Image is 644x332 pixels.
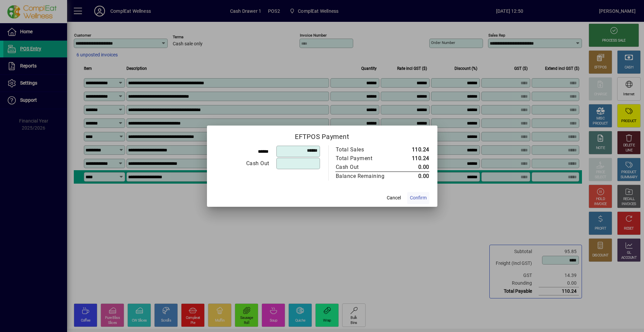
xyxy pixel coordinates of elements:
span: Confirm [410,194,427,201]
h2: EFTPOS Payment [207,126,437,145]
td: 0.00 [399,163,429,172]
td: 0.00 [399,172,429,181]
td: Total Sales [335,145,399,154]
td: 110.24 [399,145,429,154]
td: Total Payment [335,154,399,163]
td: 110.24 [399,154,429,163]
div: Cash Out [215,159,269,168]
div: Cash Out [336,163,392,171]
span: Cancel [387,194,401,201]
button: Cancel [383,192,405,204]
button: Confirm [407,192,429,204]
div: Balance Remaining [336,172,392,180]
